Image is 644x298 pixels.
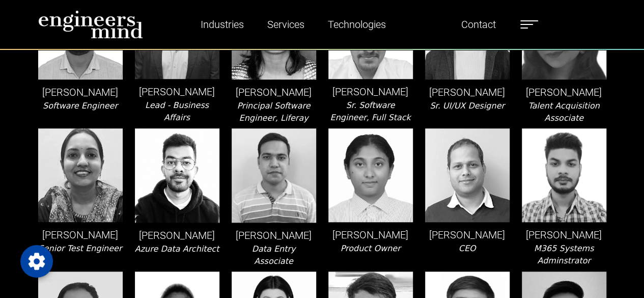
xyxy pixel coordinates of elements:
[252,244,296,266] i: Data Entry Associate
[328,84,413,99] p: [PERSON_NAME]
[39,243,122,253] i: Senior Test Engineer
[340,243,400,253] i: Product Owner
[38,10,143,39] img: logo
[534,243,594,265] i: M365 Systems Adminstrator
[522,85,606,100] p: [PERSON_NAME]
[459,243,476,253] i: CEO
[324,13,390,36] a: Technologies
[328,227,413,242] p: [PERSON_NAME]
[237,101,311,123] i: Principal Software Engineer, Liferay
[135,244,219,254] i: Azure Data Architect
[528,101,599,123] i: Talent Acquisition Associate
[425,85,510,100] p: [PERSON_NAME]
[38,128,123,222] img: leader-img
[232,85,316,100] p: [PERSON_NAME]
[263,13,309,36] a: Services
[330,100,410,122] i: Sr. Software Engineer, Full Stack
[425,227,510,242] p: [PERSON_NAME]
[232,228,316,243] p: [PERSON_NAME]
[43,101,118,111] i: Software Engineer
[522,128,606,222] img: leader-img
[522,227,606,242] p: [PERSON_NAME]
[197,13,248,36] a: Industries
[135,128,219,223] img: leader-img
[457,13,500,36] a: Contact
[145,100,209,122] i: Lead - Business Affairs
[135,84,219,99] p: [PERSON_NAME]
[328,128,413,222] img: leader-img
[135,228,219,243] p: [PERSON_NAME]
[430,101,505,111] i: Sr. UI/UX Designer
[38,85,123,100] p: [PERSON_NAME]
[38,227,123,242] p: [PERSON_NAME]
[425,128,510,222] img: leader-img
[232,128,316,222] img: leader-img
